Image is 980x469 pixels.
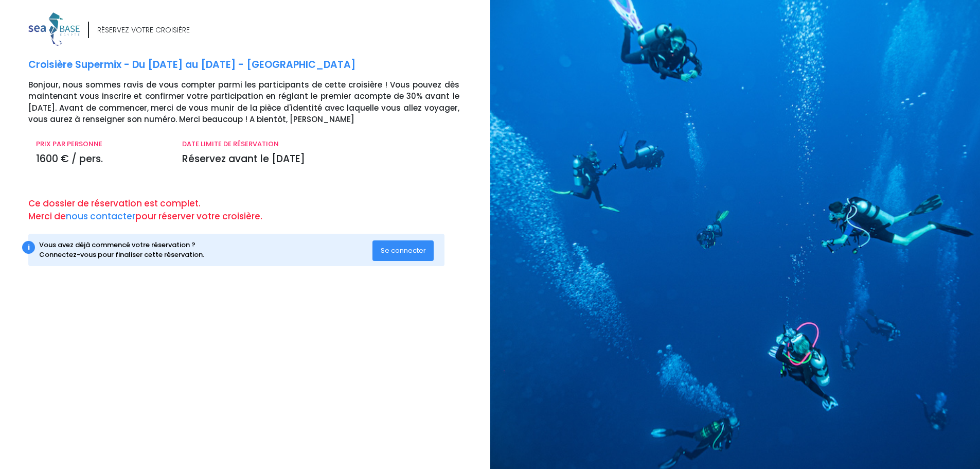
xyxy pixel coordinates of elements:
[28,79,483,126] p: Bonjour, nous sommes ravis de vous compter parmi les participants de cette croisière ! Vous pouve...
[381,246,426,255] span: Se connecter
[372,240,434,261] button: Se connecter
[182,152,459,167] p: Réservez avant le [DATE]
[97,25,190,36] div: RÉSERVEZ VOTRE CROISIÈRE
[372,246,434,254] a: Se connecter
[28,197,483,223] p: Ce dossier de réservation est complet. Merci de pour réserver votre croisière.
[22,241,35,254] div: i
[182,139,459,149] p: DATE LIMITE DE RÉSERVATION
[36,139,167,149] p: PRIX PAR PERSONNE
[36,152,167,167] p: 1600 € / pers.
[39,240,372,260] div: Vous avez déjà commencé votre réservation ? Connectez-vous pour finaliser cette réservation.
[66,210,135,222] a: nous contacter
[28,12,80,46] img: logo_color1.png
[28,58,483,73] p: Croisière Supermix - Du [DATE] au [DATE] - [GEOGRAPHIC_DATA]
